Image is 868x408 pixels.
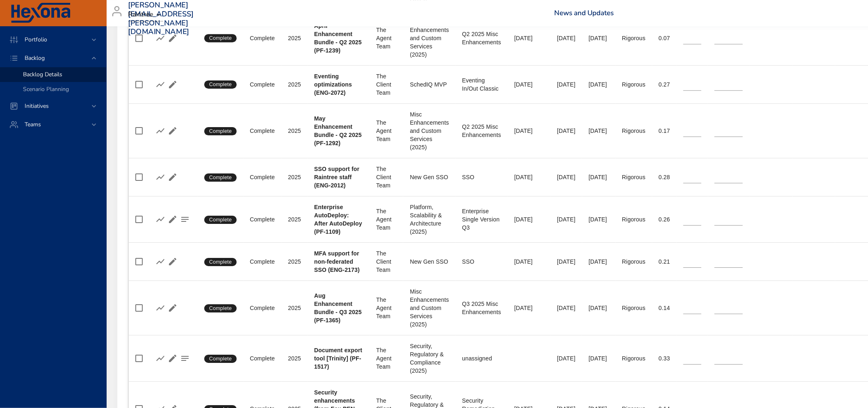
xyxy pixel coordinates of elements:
[154,352,167,365] button: Show Burnup
[128,1,194,36] h3: [PERSON_NAME][EMAIL_ADDRESS][PERSON_NAME][DOMAIN_NAME]
[659,304,670,312] div: 0.14
[622,304,646,312] div: Rigorous
[10,3,71,23] img: Hexona
[250,354,275,362] div: Complete
[462,173,501,181] div: SSO
[557,304,576,312] div: [DATE]
[154,78,167,91] button: Show Burnup
[462,123,501,139] div: Q2 2025 Misc Enhancements
[589,127,609,135] div: [DATE]
[167,171,179,183] button: Edit Project Details
[179,352,191,365] button: Project Notes
[250,173,275,181] div: Complete
[376,119,397,143] div: The Agent Team
[314,204,362,235] b: Enterprise AutoDeploy: After AutoDeploy (PF-1109)
[659,215,670,223] div: 0.26
[167,255,179,268] button: Edit Project Details
[167,213,179,226] button: Edit Project Details
[154,213,167,226] button: Show Burnup
[589,80,609,89] div: [DATE]
[204,81,237,88] span: Complete
[314,73,352,96] b: Eventing optimizations (ENG-2072)
[410,80,449,89] div: SchedIQ MVP
[154,302,167,314] button: Show Burnup
[557,34,576,42] div: [DATE]
[18,54,51,62] span: Backlog
[376,207,397,232] div: The Agent Team
[288,304,301,312] div: 2025
[622,34,646,42] div: Rigorous
[462,258,501,266] div: SSO
[167,78,179,91] button: Edit Project Details
[154,171,167,183] button: Show Burnup
[288,34,301,42] div: 2025
[557,127,576,135] div: [DATE]
[314,292,362,324] b: Aug Enhancement Bundle - Q3 2025 (PF-1365)
[659,127,670,135] div: 0.17
[154,125,167,137] button: Show Burnup
[288,215,301,223] div: 2025
[410,258,449,266] div: New Gen SSO
[204,174,237,181] span: Complete
[622,80,646,89] div: Rigorous
[514,173,544,181] div: [DATE]
[288,354,301,362] div: 2025
[314,23,362,54] b: April Enhancement Bundle - Q2 2025 (PF-1239)
[314,250,360,273] b: MFA support for non-federated SSO (ENG-2173)
[659,173,670,181] div: 0.28
[250,127,275,135] div: Complete
[18,121,48,128] span: Teams
[514,258,544,266] div: [DATE]
[167,125,179,137] button: Edit Project Details
[167,302,179,314] button: Edit Project Details
[622,127,646,135] div: Rigorous
[288,127,301,135] div: 2025
[622,354,646,362] div: Rigorous
[514,304,544,312] div: [DATE]
[250,258,275,266] div: Complete
[557,173,576,181] div: [DATE]
[204,355,237,362] span: Complete
[376,296,397,320] div: The Agent Team
[154,255,167,268] button: Show Burnup
[179,213,191,226] button: Project Notes
[376,26,397,50] div: The Agent Team
[589,304,609,312] div: [DATE]
[555,8,614,18] a: News and Updates
[462,207,501,232] div: Enterprise Single Version Q3
[622,258,646,266] div: Rigorous
[204,305,237,312] span: Complete
[204,258,237,266] span: Complete
[514,127,544,135] div: [DATE]
[659,258,670,266] div: 0.21
[589,258,609,266] div: [DATE]
[288,80,301,89] div: 2025
[659,354,670,362] div: 0.33
[376,346,397,371] div: The Agent Team
[288,173,301,181] div: 2025
[589,173,609,181] div: [DATE]
[514,80,544,89] div: [DATE]
[462,76,501,93] div: Eventing In/Out Classic
[204,216,237,223] span: Complete
[659,34,670,42] div: 0.07
[462,354,501,362] div: unassigned
[557,258,576,266] div: [DATE]
[167,352,179,365] button: Edit Project Details
[659,80,670,89] div: 0.27
[410,18,449,59] div: Misc Enhancements and Custom Services (2025)
[410,203,449,236] div: Platform, Scalability & Architecture (2025)
[128,8,163,21] div: Raintree
[376,165,397,189] div: The Client Team
[514,34,544,42] div: [DATE]
[462,30,501,46] div: Q2 2025 Misc Enhancements
[204,128,237,135] span: Complete
[589,354,609,362] div: [DATE]
[250,215,275,223] div: Complete
[18,36,54,43] span: Portfolio
[589,34,609,42] div: [DATE]
[314,115,362,146] b: May Enhancement Bundle - Q2 2025 (PF-1292)
[557,80,576,89] div: [DATE]
[204,34,237,42] span: Complete
[314,347,362,370] b: Document export tool [Trinity] (PF-1517)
